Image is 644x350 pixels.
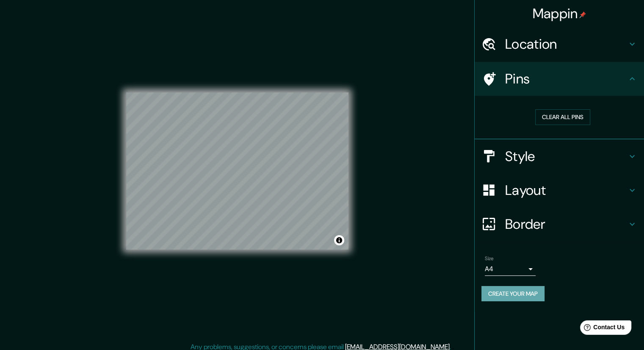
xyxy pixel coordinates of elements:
[505,70,627,87] h4: Pins
[475,139,644,173] div: Style
[485,262,536,276] div: A4
[579,11,586,18] img: pin-icon.png
[569,317,635,341] iframe: Help widget launcher
[485,255,494,262] label: Size
[505,148,627,165] h4: Style
[475,62,644,96] div: Pins
[505,36,627,53] h4: Location
[475,207,644,241] div: Border
[535,109,590,125] button: Clear all pins
[475,173,644,207] div: Layout
[505,216,627,233] h4: Border
[533,5,586,22] h4: Mappin
[475,27,644,61] div: Location
[334,235,344,245] button: Toggle attribution
[481,286,544,302] button: Create your map
[505,182,627,199] h4: Layout
[126,92,348,250] canvas: Map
